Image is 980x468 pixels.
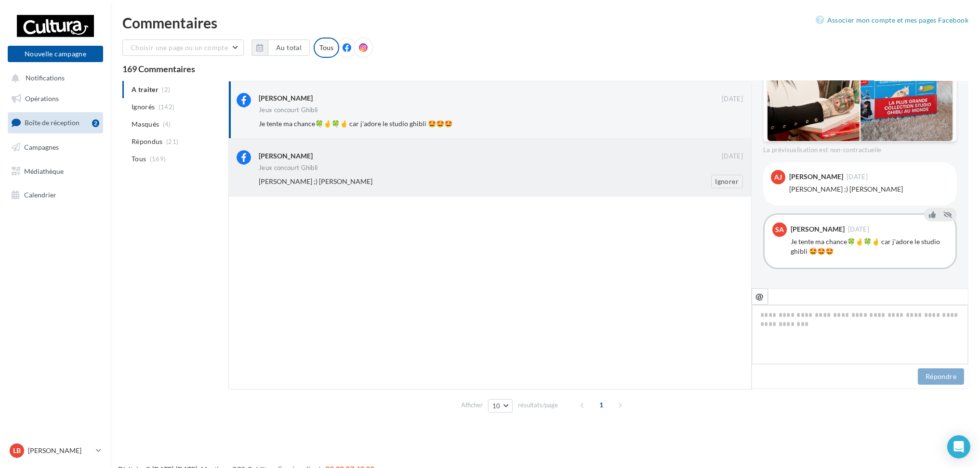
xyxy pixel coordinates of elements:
[259,177,372,185] span: [PERSON_NAME] ;) [PERSON_NAME]
[8,442,103,460] a: LB [PERSON_NAME]
[25,94,59,103] span: Opérations
[159,103,175,111] span: (142)
[166,138,178,145] span: (21)
[259,165,318,171] div: Jeux concourt Ghibli
[259,151,313,161] div: [PERSON_NAME]
[756,292,764,300] i: @
[26,74,65,82] span: Notifications
[711,175,743,188] button: Ignorer
[6,137,105,157] a: Campagnes
[8,46,103,62] button: Nouvelle campagne
[816,14,968,26] a: Associer mon compte et mes pages Facebook
[163,120,171,128] span: (4)
[259,107,318,113] div: Jeux concourt Ghibli
[259,93,313,103] div: [PERSON_NAME]
[92,119,99,127] div: 2
[252,39,310,56] button: Au total
[848,226,869,233] span: [DATE]
[518,401,558,410] span: résultats/page
[132,102,155,112] span: Ignorés
[24,191,56,199] span: Calendrier
[791,226,845,233] div: [PERSON_NAME]
[947,435,970,458] div: Open Intercom Messenger
[28,446,92,455] p: [PERSON_NAME]
[722,95,743,104] span: [DATE]
[150,155,166,163] span: (169)
[789,184,949,194] div: [PERSON_NAME] ;) [PERSON_NAME]
[461,401,483,410] span: Afficher
[314,38,339,58] div: Tous
[918,368,964,385] button: Répondre
[722,152,743,161] span: [DATE]
[259,119,452,128] span: Je tente ma chance🍀🤞🍀🤞 car j'adore le studio ghibli 🤩🤩🤩
[131,43,228,52] span: Choisir une page ou un compte
[847,174,868,180] span: [DATE]
[488,399,513,413] button: 10
[6,161,105,182] a: Médiathèque
[775,225,784,234] span: SA
[6,89,105,109] a: Opérations
[24,143,59,151] span: Campagnes
[6,185,105,205] a: Calendrier
[752,288,768,305] button: @
[122,15,968,30] div: Commentaires
[268,39,310,56] button: Au total
[24,167,64,175] span: Médiathèque
[763,142,957,155] div: La prévisualisation est non-contractuelle
[13,446,21,455] span: LB
[132,154,146,164] span: Tous
[25,118,79,127] span: Boîte de réception
[594,397,609,413] span: 1
[122,39,244,56] button: Choisir une page ou un compte
[492,402,501,410] span: 10
[774,172,782,182] span: AJ
[132,137,163,146] span: Répondus
[791,237,948,256] div: Je tente ma chance🍀🤞🍀🤞 car j'adore le studio ghibli 🤩🤩🤩
[6,112,105,133] a: Boîte de réception2
[132,119,159,129] span: Masqués
[789,173,843,180] div: [PERSON_NAME]
[122,65,968,73] div: 169 Commentaires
